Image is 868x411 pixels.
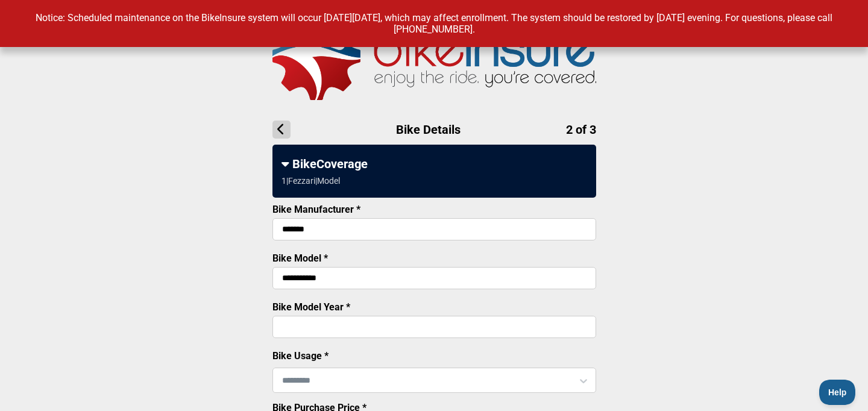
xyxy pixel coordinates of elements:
label: Bike Model Year * [272,301,350,313]
label: Bike Manufacturer * [272,204,360,215]
label: Bike Usage * [272,350,329,362]
h1: Bike Details [272,121,596,139]
div: 1 | Fezzari | Model [281,176,340,186]
span: 2 of 3 [566,122,596,137]
label: Bike Model * [272,253,328,264]
iframe: Toggle Customer Support [819,380,856,405]
div: BikeCoverage [281,157,587,171]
